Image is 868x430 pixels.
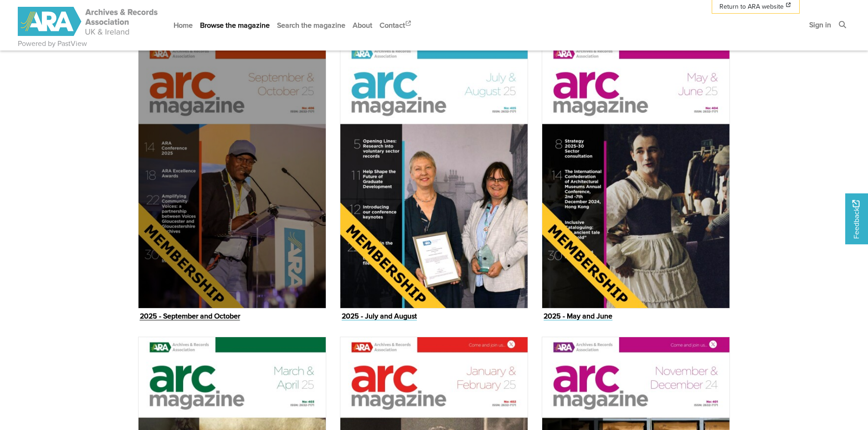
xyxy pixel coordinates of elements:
a: Powered by PastView [18,38,87,49]
a: ARA - ARC Magazine | Powered by PastView logo [18,2,159,41]
a: Home [170,13,196,37]
a: Sign in [806,13,835,37]
a: Browse the magazine [196,13,273,37]
img: 2025 - September and October [138,43,326,309]
a: Would you like to provide feedback? [845,193,868,244]
span: Return to ARA website [719,2,784,11]
a: Search the magazine [273,13,349,37]
span: Feedback [851,200,862,239]
img: 2025 - May and June [542,43,730,309]
div: Issue [535,43,737,337]
img: ARA - ARC Magazine | Powered by PastView [18,7,159,36]
img: 2025 - July and August [340,43,528,309]
div: Issue [333,43,535,337]
a: 2025 - September and October 2025 - September and October [138,43,326,323]
a: About [349,13,376,37]
a: Contact [376,13,416,37]
div: Issue [131,43,333,337]
a: 2025 - July and August 2025 - July and August [340,43,528,323]
a: 2025 - May and June 2025 - May and June [542,43,730,323]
